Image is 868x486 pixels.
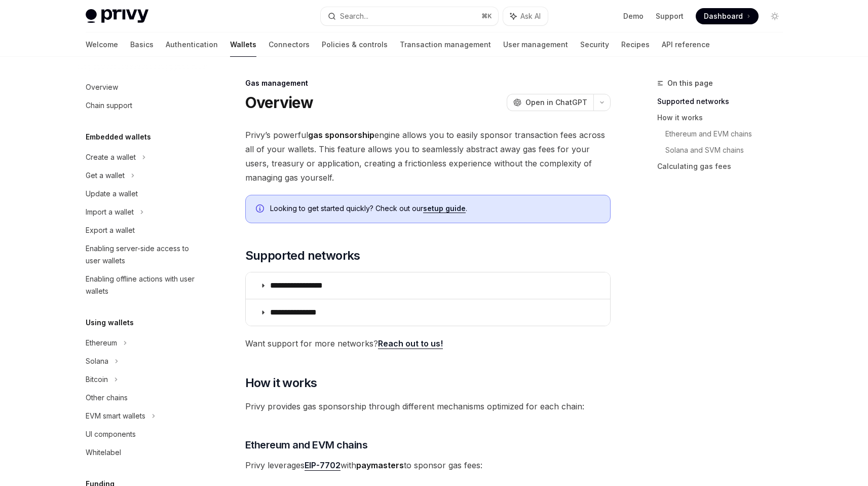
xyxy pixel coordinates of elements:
a: API reference [662,32,710,57]
div: Other chains [86,392,128,404]
a: Solana and SVM chains [665,142,791,158]
a: Recipes [621,32,650,57]
h1: Overview [245,93,314,112]
a: Reach out to us! [378,338,443,349]
a: How it works [657,110,791,126]
button: Search...⌘K [321,7,498,25]
div: Update a wallet [86,188,138,200]
div: Create a wallet [86,151,136,163]
div: Solana [86,355,108,367]
a: Export a wallet [78,221,207,239]
div: Import a wallet [86,206,134,218]
div: UI components [86,428,136,440]
a: Welcome [86,32,118,57]
a: Chain support [78,96,207,115]
div: Whitelabel [86,446,121,459]
a: Other chains [78,389,207,407]
a: UI components [78,425,207,443]
a: Calculating gas fees [657,158,791,175]
a: Policies & controls [322,32,388,57]
a: Enabling offline actions with user wallets [78,270,207,300]
svg: Info [256,204,266,215]
span: Looking to get started quickly? Check out our . [270,203,600,214]
h5: Embedded wallets [86,131,151,143]
div: EVM smart wallets [86,410,145,422]
a: Dashboard [696,8,759,24]
a: Basics [130,32,154,57]
a: Ethereum and EVM chains [665,126,791,142]
span: Want support for more networks? [245,336,611,351]
div: Export a wallet [86,224,135,236]
button: Open in ChatGPT [507,94,593,111]
span: ⌘ K [481,12,492,20]
a: setup guide [423,204,466,213]
a: Update a wallet [78,185,207,203]
a: EIP-7702 [305,460,341,471]
a: Demo [623,11,644,21]
span: How it works [245,375,317,391]
span: Privy leverages with to sponsor gas fees: [245,458,611,472]
span: Open in ChatGPT [525,97,587,108]
a: Connectors [269,32,310,57]
div: Get a wallet [86,169,125,182]
a: Transaction management [400,32,491,57]
strong: gas sponsorship [308,130,374,140]
div: Enabling server-side access to user wallets [86,242,201,267]
a: Support [656,11,684,21]
div: Overview [86,81,118,93]
button: Ask AI [503,7,548,25]
h5: Using wallets [86,317,134,329]
img: light logo [86,9,148,23]
span: Privy’s powerful engine allows you to easily sponsor transaction fees across all of your wallets.... [245,128,611,185]
div: Enabling offline actions with user wallets [86,273,201,297]
div: Search... [340,10,368,22]
div: Gas management [245,78,611,88]
a: Security [580,32,609,57]
span: Privy provides gas sponsorship through different mechanisms optimized for each chain: [245,399,611,413]
a: Wallets [230,32,256,57]
div: Chain support [86,99,132,112]
span: Supported networks [245,248,360,264]
button: Toggle dark mode [767,8,783,24]
a: Whitelabel [78,443,207,462]
a: Enabling server-side access to user wallets [78,239,207,270]
a: User management [503,32,568,57]
div: Ethereum [86,337,117,349]
strong: paymasters [356,460,404,470]
div: Bitcoin [86,373,108,386]
a: Supported networks [657,93,791,110]
a: Authentication [166,32,218,57]
span: Ethereum and EVM chains [245,438,368,452]
a: Overview [78,78,207,96]
span: On this page [667,77,713,89]
span: Dashboard [704,11,743,21]
span: Ask AI [520,11,541,21]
